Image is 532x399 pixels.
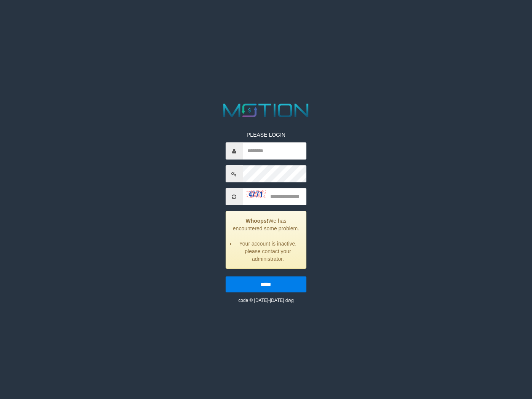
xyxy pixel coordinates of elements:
div: We has encountered some problem. [226,211,307,269]
p: PLEASE LOGIN [226,131,307,139]
small: code © [DATE]-[DATE] dwg [238,298,293,303]
img: MOTION_logo.png [220,101,312,120]
img: captcha [247,191,266,198]
strong: Whoops! [245,218,268,224]
li: Your account is inactive, please contact your administrator. [236,240,301,263]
